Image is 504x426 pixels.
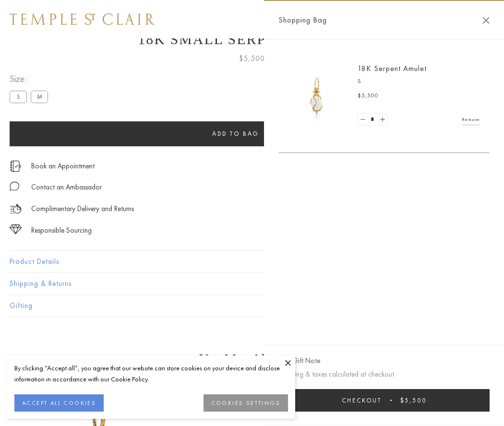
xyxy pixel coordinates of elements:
button: COOKIES SETTINGS [204,394,288,412]
a: Book an Appointment [31,161,95,171]
button: Product Details [10,251,494,272]
p: Complimentary Delivery and Returns [31,203,134,215]
img: P51836-E11SERPPV [288,67,346,125]
span: $5,500 [239,52,265,65]
img: Temple St. Clair [10,13,155,25]
a: Set quantity to 2 [377,114,387,126]
label: M [31,91,48,103]
button: Add to bag [10,121,462,146]
span: $5,500 [358,91,379,101]
button: Add Gift Note [278,355,320,367]
a: Remove [462,114,480,125]
p: Shipping & taxes calculated at checkout [278,368,490,380]
button: Checkout $5,500 [278,389,490,412]
div: Responsible Sourcing [31,225,92,237]
button: Shipping & Returns [10,273,494,295]
button: ACCEPT ALL COOKIES [14,394,104,412]
p: S [358,77,480,86]
div: By clicking “Accept all”, you agree that our website can store cookies on your device and disclos... [14,363,288,385]
img: icon_delivery.svg [10,203,22,215]
button: Gifting [10,295,494,317]
img: icon_sourcing.svg [10,225,22,234]
span: Checkout [342,396,382,404]
h3: You May Also Like [24,351,480,367]
div: Contact an Ambassador [31,181,102,193]
span: Add to bag [212,130,259,138]
span: Size: [10,71,52,87]
a: 18K Serpent Amulet [358,63,427,73]
span: $5,500 [400,396,427,404]
a: Set quantity to 0 [358,114,368,126]
span: Shopping Bag [278,14,327,26]
label: S [10,91,27,103]
h1: 18K Small Serpent Amulet [10,31,494,47]
img: icon_appointment.svg [10,161,21,172]
img: MessageIcon-01_2.svg [10,181,19,191]
button: Close Shopping Bag [482,17,490,24]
